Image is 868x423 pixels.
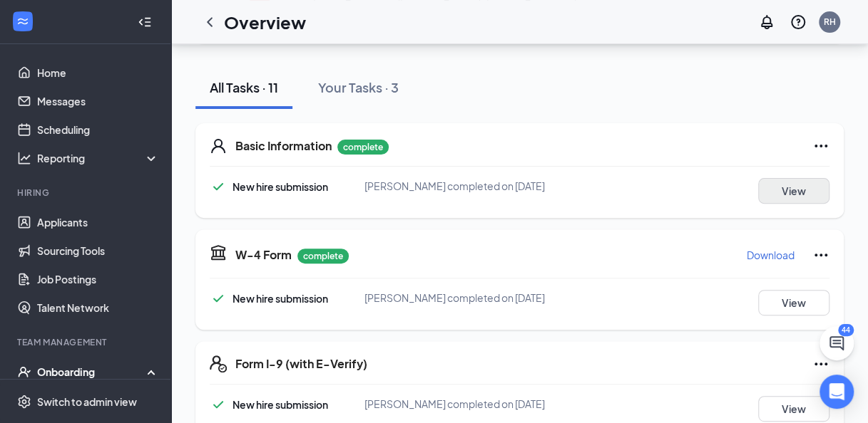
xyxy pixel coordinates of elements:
span: [PERSON_NAME] completed on [DATE] [364,397,545,410]
a: Job Postings [37,265,159,293]
span: [PERSON_NAME] completed on [DATE] [364,179,545,192]
button: View [758,178,829,204]
a: Sourcing Tools [37,236,159,265]
a: Applicants [37,208,159,236]
svg: QuestionInfo [790,14,807,31]
h5: Form I-9 (with E-Verify) [235,356,367,372]
button: View [758,396,829,422]
h5: Basic Information [235,138,332,154]
div: RH [824,16,836,28]
span: New hire submission [233,292,328,305]
svg: ChevronLeft [201,14,218,31]
svg: TaxGovernmentIcon [210,244,227,261]
svg: Analysis [17,151,31,165]
a: Messages [37,87,159,115]
svg: Ellipses [812,355,829,372]
div: 44 [838,324,854,336]
div: Reporting [37,151,160,165]
a: Scheduling [37,115,159,144]
div: Switch to admin view [37,395,137,409]
button: ChatActive [820,326,854,360]
svg: Checkmark [210,396,227,413]
div: Your Tasks · 3 [318,78,399,96]
div: All Tasks · 11 [210,78,278,96]
svg: Collapse [138,15,152,29]
button: View [758,290,829,315]
a: Home [37,58,159,87]
svg: Ellipses [812,246,829,263]
span: New hire submission [233,398,328,411]
button: Download [746,244,795,266]
p: complete [297,249,349,263]
p: Download [747,248,795,262]
div: Hiring [17,187,156,199]
p: complete [337,140,389,155]
span: New hire submission [233,180,328,193]
h5: W-4 Form [235,247,292,263]
div: Onboarding [37,365,147,379]
svg: Settings [17,395,31,409]
svg: ChatActive [828,335,845,352]
span: [PERSON_NAME] completed on [DATE] [364,291,545,304]
svg: User [210,137,227,155]
svg: Ellipses [812,137,829,155]
svg: WorkstreamLogo [16,14,30,28]
svg: FormI9EVerifyIcon [210,355,227,372]
svg: Checkmark [210,178,227,195]
a: Talent Network [37,293,159,322]
svg: Notifications [758,14,775,31]
svg: Checkmark [210,290,227,307]
h1: Overview [224,10,306,34]
svg: UserCheck [17,365,31,379]
div: Open Intercom Messenger [820,375,854,409]
div: Team Management [17,336,156,348]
